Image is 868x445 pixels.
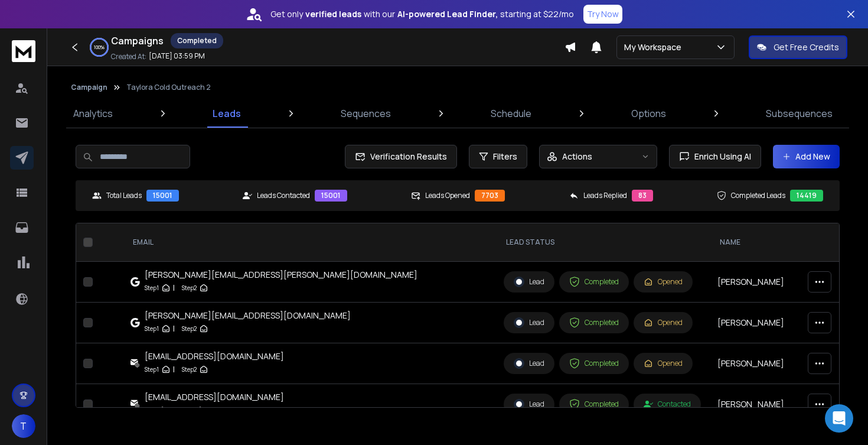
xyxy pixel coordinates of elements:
[173,282,175,294] p: |
[514,277,544,287] div: Lead
[182,363,197,375] p: Step 2
[149,51,205,61] p: [DATE] 03:59 PM
[569,277,619,287] div: Completed
[514,358,544,369] div: Lead
[644,359,683,368] div: Opened
[469,145,527,168] button: Filters
[111,52,146,61] p: Created At:
[270,8,574,20] p: Get only with our starting at $22/mo
[749,35,847,59] button: Get Free Credits
[205,99,248,128] a: Leads
[145,350,284,362] div: [EMAIL_ADDRESS][DOMAIN_NAME]
[484,99,539,128] a: Schedule
[710,303,801,343] td: [PERSON_NAME]
[305,8,361,20] strong: verified leads
[631,106,666,121] p: Options
[345,145,457,168] button: Verification Results
[710,223,801,262] th: NAME
[669,145,761,168] button: Enrich Using AI
[514,399,544,410] div: Lead
[315,190,347,202] div: 15001
[106,191,142,200] p: Total Leads
[397,8,498,20] strong: AI-powered Lead Finder,
[710,384,801,425] td: [PERSON_NAME]
[182,282,197,294] p: Step 2
[145,363,159,375] p: Step 1
[569,399,619,410] div: Completed
[12,40,35,62] img: logo
[493,151,517,163] span: Filters
[12,414,35,438] button: T
[145,310,351,321] div: [PERSON_NAME][EMAIL_ADDRESS][DOMAIN_NAME]
[173,404,175,416] p: |
[587,8,619,20] p: Try Now
[644,277,683,287] div: Opened
[66,99,120,128] a: Analytics
[562,151,592,163] p: Actions
[773,145,840,168] button: Add New
[583,5,622,24] button: Try Now
[94,44,105,51] p: 100 %
[73,106,113,121] p: Analytics
[182,404,197,416] p: Step 2
[583,191,627,200] p: Leads Replied
[173,323,175,334] p: |
[569,317,619,328] div: Completed
[569,358,619,369] div: Completed
[759,99,840,128] a: Subsequences
[710,262,801,303] td: [PERSON_NAME]
[171,33,223,48] div: Completed
[514,317,544,328] div: Lead
[111,34,164,48] h1: Campaigns
[123,223,497,262] th: EMAIL
[766,106,833,121] p: Subsequences
[790,190,823,202] div: 14419
[126,83,211,92] p: Taylora Cold Outreach 2
[145,323,159,334] p: Step 1
[145,404,159,416] p: Step 1
[632,190,653,202] div: 83
[145,391,284,403] div: [EMAIL_ADDRESS][DOMAIN_NAME]
[425,191,470,200] p: Leads Opened
[475,190,505,202] div: 7703
[341,106,391,121] p: Sequences
[731,191,785,200] p: Completed Leads
[334,99,398,128] a: Sequences
[825,404,853,433] div: Open Intercom Messenger
[710,343,801,384] td: [PERSON_NAME]
[624,99,673,128] a: Options
[145,282,159,294] p: Step 1
[774,41,839,53] p: Get Free Credits
[71,83,107,92] button: Campaign
[145,269,417,281] div: [PERSON_NAME][EMAIL_ADDRESS][PERSON_NAME][DOMAIN_NAME]
[644,318,683,327] div: Opened
[182,323,197,334] p: Step 2
[491,106,531,121] p: Schedule
[497,223,710,262] th: LEAD STATUS
[690,151,751,163] span: Enrich Using AI
[257,191,310,200] p: Leads Contacted
[366,151,447,163] span: Verification Results
[213,106,241,121] p: Leads
[146,190,179,202] div: 15001
[644,399,691,409] div: Contacted
[173,363,175,375] p: |
[624,41,686,53] p: My Workspace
